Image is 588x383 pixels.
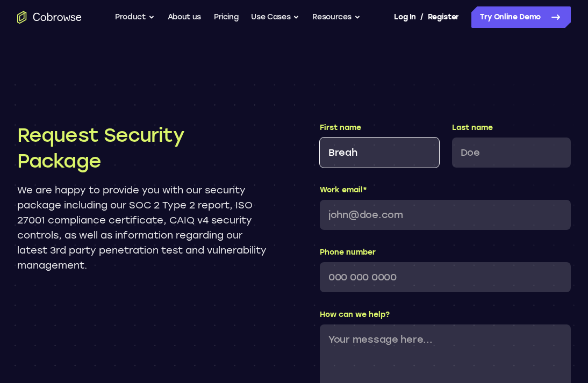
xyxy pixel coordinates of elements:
[320,185,363,194] span: Work email
[312,6,361,28] button: Resources
[320,248,376,257] span: Phone number
[452,138,571,168] input: Doe
[320,310,390,319] span: How can we help?
[17,122,268,174] h2: Request Security Package
[168,6,201,28] a: About us
[214,6,239,28] a: Pricing
[394,6,415,28] a: Log In
[115,6,155,28] button: Product
[320,262,571,292] input: 000 000 0000
[17,183,268,273] p: We are happy to provide you with our security package including our SOC 2 Type 2 report, ISO 2700...
[17,11,82,24] a: Go to the home page
[420,11,424,24] span: /
[320,138,439,168] input: John
[251,6,299,28] button: Use Cases
[320,200,571,230] input: john@doe.com
[320,123,361,132] span: First name
[428,6,459,28] a: Register
[471,6,571,28] a: Try Online Demo
[452,123,493,132] span: Last name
